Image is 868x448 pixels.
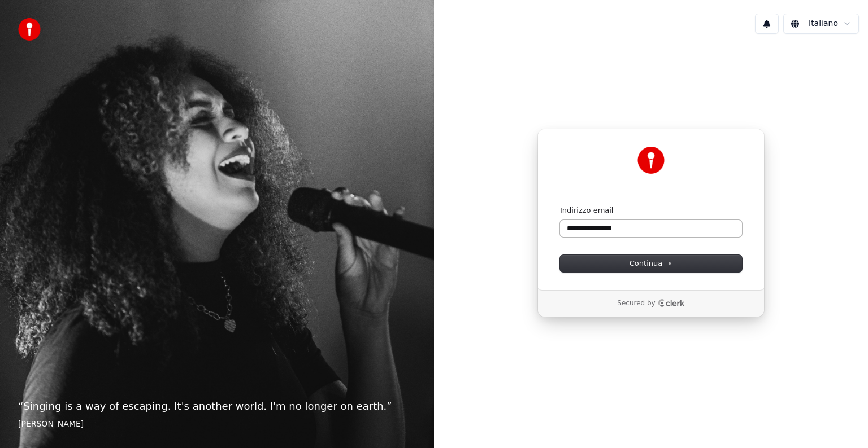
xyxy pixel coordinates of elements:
span: Continua [630,258,672,269]
img: youka [18,18,41,41]
p: Secured by [617,299,655,308]
a: Clerk logo [658,299,685,307]
button: Continua [560,255,742,272]
p: “ Singing is a way of escaping. It's another world. I'm no longer on earth. ” [18,398,416,414]
img: Youka [637,147,665,174]
label: Indirizzo email [560,205,613,216]
footer: [PERSON_NAME] [18,419,416,430]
